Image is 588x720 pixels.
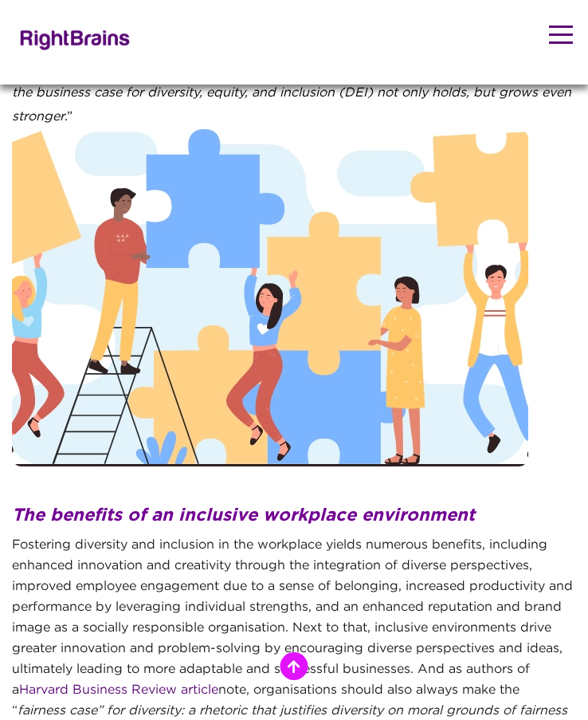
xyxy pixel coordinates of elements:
span: note, organisations should also always make the “ [12,684,519,717]
span: The benefits of an inclusive workplace environment [12,508,475,524]
em: Despite a rapidly changing business landscape, the business case for diversity, equity, and inclu... [12,63,571,123]
a: Harvard Business Review article [19,684,218,696]
span: Fostering diversity and inclusion in the workplace yields numerous benefits, including enhanced i... [12,539,573,696]
img: Rightbrains [15,27,131,50]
